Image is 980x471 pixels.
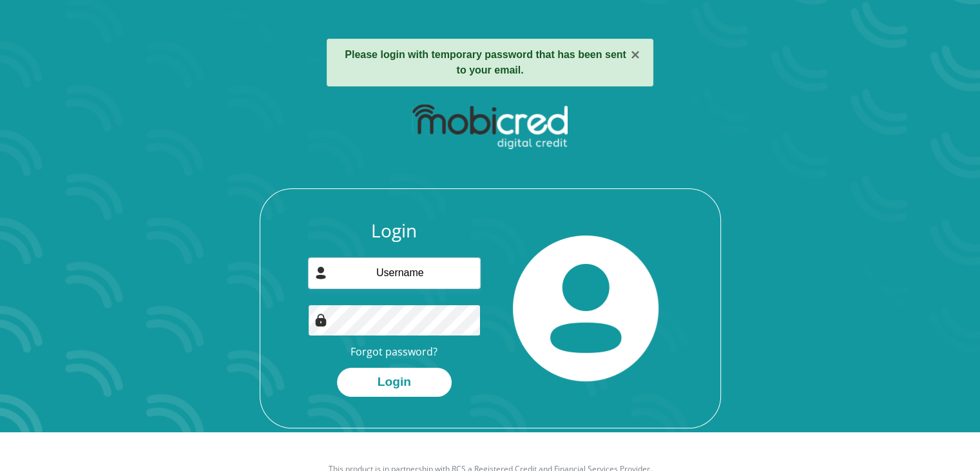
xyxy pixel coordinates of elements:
input: Username [308,257,481,289]
img: mobicred logo [412,105,568,150]
img: Image [314,314,327,326]
img: user-icon image [314,266,327,279]
button: × [631,47,640,63]
a: Forgot password? [351,345,437,359]
button: Login [337,368,452,397]
h3: Login [308,220,481,242]
strong: Please login with temporary password that has been sent to your email. [345,49,626,75]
